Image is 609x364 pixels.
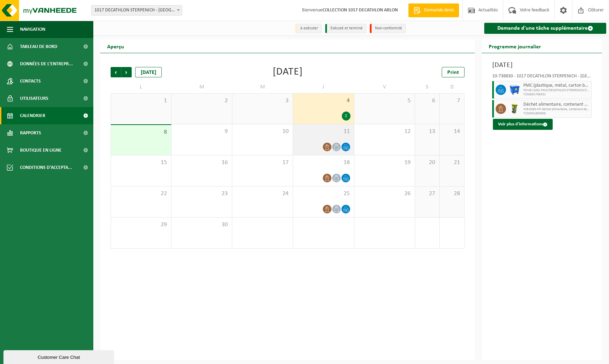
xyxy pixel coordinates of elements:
span: Rapports [20,124,41,142]
span: Tableau de bord [20,38,57,55]
span: PMC (plastique, métal, carton boisson) (industriel) [523,83,590,88]
td: V [354,81,415,93]
td: L [111,81,171,93]
span: 23 [175,190,228,198]
span: 16 [175,159,228,166]
span: 1017 DECATHLON STERPENICH - ARLON [91,5,182,16]
span: 22 [114,190,168,198]
a: Demande devis [408,3,459,17]
span: 17 [236,159,289,166]
li: Non-conformité [370,24,406,33]
span: 3 [236,97,289,105]
span: 29 [114,221,168,229]
span: 6 [419,97,436,105]
span: 12 [358,128,411,135]
span: Calendrier [20,107,45,124]
span: 7 [443,97,461,105]
span: 28 [443,190,461,198]
span: Précédent [111,67,121,77]
span: Navigation [20,21,45,38]
span: Print [447,70,459,75]
a: Demande d'une tâche supplémentaire [484,23,606,34]
span: 8 [114,128,168,136]
span: Suivant [121,67,132,77]
span: 9 [175,128,228,135]
span: Demande devis [422,7,456,14]
div: [DATE] [273,67,303,77]
span: 20 [419,159,436,166]
span: Déchet alimentaire, contenant des produits d'origine animale, non emballé, catégorie 3 [523,102,590,107]
a: Print [442,67,465,77]
span: Conditions d'accepta... [20,159,72,176]
span: Utilisateurs [20,90,48,107]
div: [DATE] [135,67,162,77]
span: 26 [358,190,411,198]
span: 13 [419,128,436,135]
span: 30 [175,221,228,229]
img: WB-0060-HPE-GN-50 [509,104,520,114]
span: Données de l'entrepr... [20,55,73,73]
li: Exécuté et terminé [325,24,366,33]
iframe: chat widget [3,349,115,364]
img: WB-1100-HPE-BE-01 [509,85,520,95]
span: 24 [236,190,289,198]
td: M [171,81,232,93]
li: à exécuter [295,24,322,33]
span: 19 [358,159,411,166]
td: D [440,81,465,93]
span: 15 [114,159,168,166]
span: 5 [358,97,411,105]
span: T250001895906 [523,112,590,116]
span: 14 [443,128,461,135]
span: 4 [297,97,350,105]
td: S [415,81,440,93]
div: 10-738830 - 1017 DECATHLON STERPENICH - [GEOGRAPHIC_DATA] [492,74,592,81]
span: 1 [114,97,168,105]
td: M [232,81,293,93]
span: Boutique en ligne [20,142,62,159]
td: J [293,81,354,93]
span: WB-0060-HP déchet alimentaire, contenant des produits d'orig [523,107,590,112]
h3: [DATE] [492,60,592,70]
h2: Aperçu [100,39,131,53]
span: T250001768351 [523,93,590,97]
span: 10 [236,128,289,135]
strong: COLLECTION 1017 DECATHLON ARLON [322,8,398,13]
span: 27 [419,190,436,198]
div: 2 [342,112,350,121]
span: POUB 1100L PMC/DECATHLON STERPENICH/COMPACTEUR [523,88,590,93]
span: 11 [297,128,350,135]
span: 21 [443,159,461,166]
h2: Programme journalier [482,39,548,53]
span: Contacts [20,73,41,90]
span: 2 [175,97,228,105]
span: 25 [297,190,350,198]
span: 18 [297,159,350,166]
button: Voir plus d'informations [493,119,553,130]
span: 1017 DECATHLON STERPENICH - ARLON [92,6,182,15]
